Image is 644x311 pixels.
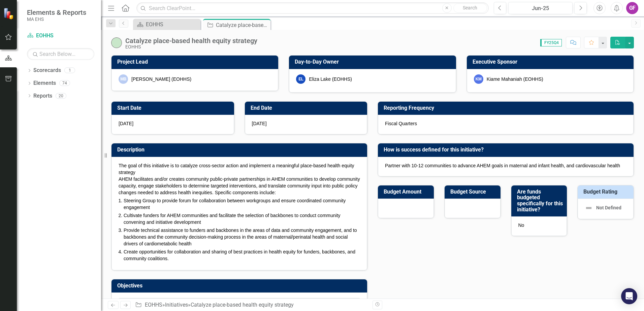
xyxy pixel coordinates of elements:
[585,204,593,212] img: Not Defined
[621,288,637,304] div: Open Intercom Messenger
[518,222,524,228] span: No
[540,39,562,46] span: FY25Q4
[64,68,75,73] div: 1
[384,105,630,111] h3: Reporting Frequency
[119,74,128,84] div: MB
[117,283,364,289] h3: Objectives
[33,92,52,100] a: Reports
[111,37,122,48] img: On-track
[33,67,61,74] a: Scorecards
[27,32,94,40] a: EOHHS
[135,301,367,309] div: » »
[27,48,94,60] input: Search Below...
[216,21,269,29] div: Catalyze place-based health equity strategy
[296,74,305,84] div: EL
[27,8,86,16] span: Elements & Reports
[165,302,188,308] a: Initiatives
[309,76,352,82] div: Eliza Lake (EOHHS)
[125,44,257,49] div: EOHHS
[146,20,199,29] div: EOHHS
[131,76,191,82] div: [PERSON_NAME] (EOHHS)
[385,162,626,169] p: Partner with 10-12 communities to advance AHEM goals in maternal and infant health, and cardiovas...
[117,147,364,153] h3: Description
[191,302,294,308] div: Catalyze place-based health equity strategy
[583,189,630,195] h3: Budget Rating
[626,2,638,14] button: GF
[124,198,346,210] span: Steering Group to provide forum for collaboration between workgroups and ensure coordinated commu...
[119,176,360,195] span: AHEM facilitates and/or creates community public-private partnerships in AHEM communities to deve...
[252,121,267,126] span: [DATE]
[378,115,634,134] div: Fiscal Quarters
[3,8,15,20] img: ClearPoint Strategy
[145,302,162,308] a: EOHHS
[27,16,86,22] small: MA EHS
[251,105,364,111] h3: End Date
[295,59,452,65] h3: Day-to-Day Owner
[384,147,630,153] h3: How is success defined for this initiative?
[450,189,497,195] h3: Budget Source
[136,2,489,14] input: Search ClearPoint...
[125,37,257,44] div: Catalyze place-based health equity strategy
[124,228,357,246] span: Provide technical assistance to funders and backbones in the areas of data and community engageme...
[473,59,630,65] h3: Executive Sponsor
[511,4,570,12] div: Jun-25
[56,93,66,99] div: 20
[384,189,430,195] h3: Budget Amount
[119,162,360,176] p: The goal of this initiative is to catalyze cross-sector action and implement a meaningful place-b...
[596,205,621,210] span: Not Defined
[487,76,543,82] div: Kiame Mahaniah (EOHHS)
[453,3,487,13] button: Search
[33,79,56,87] a: Elements
[119,121,133,126] span: [DATE]
[474,74,483,84] div: KM
[59,80,70,86] div: 74
[463,5,477,10] span: Search
[117,105,231,111] h3: Start Date
[517,189,564,212] h3: Are funds budgeted specifically for this initiative?
[117,59,275,65] h3: Project Lead
[124,249,355,261] span: Create opportunities for collaboration and sharing of best practices in health equity for funders...
[124,213,341,225] span: Cultivate funders for AHEM communities and facilitate the selection of backbones to conduct commu...
[135,20,199,29] a: EOHHS
[508,2,573,14] button: Jun-25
